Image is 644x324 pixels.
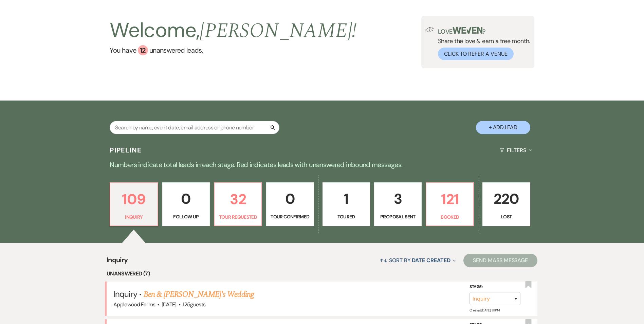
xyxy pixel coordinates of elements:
[110,45,356,55] a: You have 12 unanswered leads.
[114,188,153,211] p: 109
[162,301,177,308] span: [DATE]
[430,188,469,211] p: 121
[162,182,210,227] a: 0Follow Up
[219,188,257,211] p: 32
[266,182,314,227] a: 0Tour Confirmed
[379,187,417,210] p: 3
[167,187,205,210] p: 0
[200,15,356,47] span: [PERSON_NAME] !
[107,269,537,278] li: Unanswered (7)
[476,121,530,134] button: + Add Lead
[430,213,469,221] p: Booked
[438,27,530,35] p: Love ?
[487,213,526,220] p: Lost
[412,257,450,264] span: Date Created
[377,251,458,269] button: Sort By Date Created
[214,182,262,227] a: 32Tour Requested
[482,182,530,227] a: 220Lost
[426,182,474,227] a: 121Booked
[167,213,205,220] p: Follow Up
[453,27,483,34] img: weven-logo-green.svg
[438,48,514,60] button: Click to Refer a Venue
[327,213,366,220] p: Toured
[497,141,534,159] button: Filters
[470,308,499,312] span: Created: [DATE] 1:11 PM
[183,301,205,308] span: 125 guests
[271,187,309,210] p: 0
[110,145,142,155] h3: Pipeline
[374,182,422,227] a: 3Proposal Sent
[113,289,137,299] span: Inquiry
[110,121,279,134] input: Search by name, event date, email address or phone number
[434,27,530,60] div: Share the love & earn a free month.
[425,27,434,32] img: loud-speaker-illustration.svg
[110,182,158,227] a: 109Inquiry
[487,187,526,210] p: 220
[138,45,148,55] div: 12
[110,16,356,45] h2: Welcome,
[144,288,254,301] a: Ben & [PERSON_NAME]'s Wedding
[107,255,128,269] span: Inquiry
[327,187,366,210] p: 1
[463,254,537,267] button: Send Mass Message
[380,257,388,264] span: ↑↓
[379,213,417,220] p: Proposal Sent
[113,301,155,308] span: Applewood Farms
[78,159,567,170] p: Numbers indicate total leads in each stage. Red indicates leads with unanswered inbound messages.
[271,213,309,220] p: Tour Confirmed
[323,182,370,227] a: 1Toured
[114,213,153,221] p: Inquiry
[219,213,257,221] p: Tour Requested
[470,283,520,291] label: Stage:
